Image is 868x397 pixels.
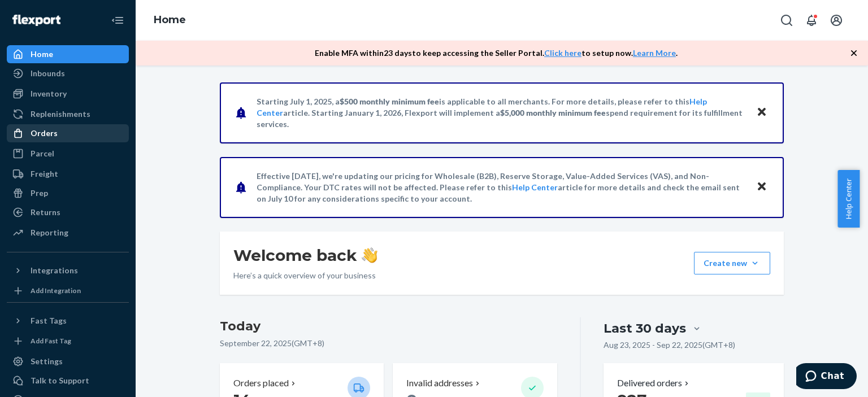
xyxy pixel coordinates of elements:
a: Replenishments [7,105,129,123]
div: Replenishments [31,108,90,120]
div: Prep [31,187,48,199]
span: $5,000 monthly minimum fee [500,108,606,117]
p: Enable MFA within 23 days to keep accessing the Seller Portal. to setup now. . [315,47,678,59]
div: Home [31,49,53,60]
button: Close Navigation [106,9,129,32]
button: Close [754,179,769,195]
ol: breadcrumbs [145,4,195,37]
iframe: Opens a widget where you can chat to one of our agents [796,363,857,391]
div: Last 30 days [604,320,686,337]
a: Orders [7,124,129,142]
div: Freight [31,168,58,180]
a: Reporting [7,224,129,242]
button: Talk to Support [7,372,129,390]
p: September 22, 2025 ( GMT+8 ) [220,338,557,349]
button: Close [754,104,769,121]
div: Inbounds [31,68,65,79]
a: Prep [7,184,129,202]
div: Inventory [31,88,67,99]
button: Open account menu [825,9,848,32]
button: Delivered orders [617,377,691,390]
div: Add Integration [31,286,81,295]
p: Effective [DATE], we're updating our pricing for Wholesale (B2B), Reserve Storage, Value-Added Se... [257,171,745,204]
button: Create new [694,252,770,274]
p: Aug 23, 2025 - Sep 22, 2025 ( GMT+8 ) [604,339,735,351]
div: Orders [31,128,58,139]
span: $500 monthly minimum fee [340,97,439,106]
a: Add Fast Tag [7,334,129,348]
p: Starting July 1, 2025, a is applicable to all merchants. For more details, please refer to this a... [257,96,745,130]
p: Orders placed [233,377,289,390]
div: Fast Tags [31,315,67,326]
div: Returns [31,207,60,218]
div: Parcel [31,148,54,159]
div: Integrations [31,265,78,276]
button: Help Center [837,170,860,228]
a: Click here [544,48,581,58]
a: Freight [7,165,129,183]
a: Home [154,14,186,26]
div: Add Fast Tag [31,336,71,346]
img: hand-wave emoji [362,247,377,263]
p: Invalid addresses [406,377,473,390]
button: Open Search Box [775,9,798,32]
h1: Welcome back [233,245,377,265]
h3: Today [220,317,557,335]
div: Reporting [31,227,68,238]
button: Fast Tags [7,312,129,330]
div: Talk to Support [31,375,89,386]
button: Open notifications [800,9,823,32]
a: Inventory [7,85,129,103]
a: Returns [7,203,129,221]
img: Flexport logo [12,15,60,26]
button: Integrations [7,261,129,280]
a: Settings [7,352,129,370]
a: Help Center [512,182,558,192]
a: Parcel [7,145,129,163]
div: Settings [31,356,63,367]
a: Home [7,45,129,63]
p: Here’s a quick overview of your business [233,270,377,281]
a: Inbounds [7,64,129,82]
a: Add Integration [7,284,129,298]
a: Learn More [633,48,676,58]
